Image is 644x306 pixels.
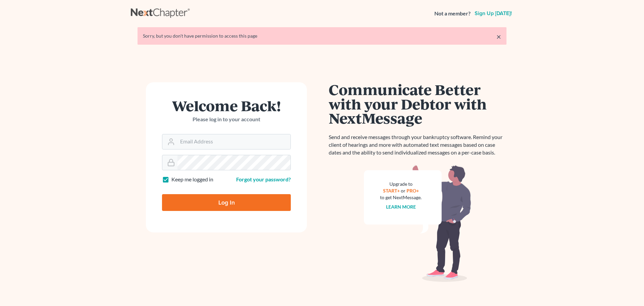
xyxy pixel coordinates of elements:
span: or [401,188,406,193]
h1: Welcome Back! [162,98,291,113]
strong: Not a member? [434,10,471,17]
h1: Communicate Better with your Debtor with NextMessage [329,82,506,125]
div: Sorry, but you don't have permission to access this page [143,33,501,39]
a: × [496,33,501,41]
label: Keep me logged in [171,176,213,183]
img: nextmessage_bg-59042aed3d76b12b5cd301f8e5b87938c9018125f34e5fa2b7a6b67550977c72.svg [364,165,471,282]
div: to get NextMessage. [380,194,422,201]
p: Send and receive messages through your bankruptcy software. Remind your client of hearings and mo... [329,133,506,157]
p: Please log in to your account [162,116,291,123]
a: START+ [383,188,400,193]
a: PRO+ [407,188,419,193]
input: Email Address [177,134,290,149]
a: Sign up [DATE]! [473,11,513,16]
a: Learn more [386,204,416,210]
input: Log In [162,194,291,211]
a: Forgot your password? [236,176,291,182]
div: Upgrade to [380,181,422,187]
